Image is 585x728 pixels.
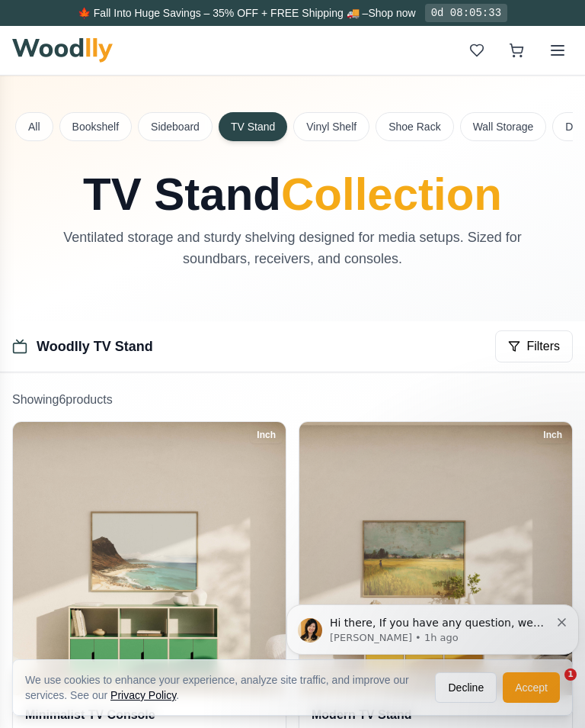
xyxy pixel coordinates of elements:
button: Wall Storage [460,112,547,141]
button: Filters [495,330,573,362]
span: 🍁 Fall Into Huge Savings – 35% OFF + FREE Shipping 🚚 – [78,7,368,19]
button: Bookshelf [59,112,132,141]
button: Vinyl Shelf [293,112,369,141]
span: 1 [564,668,577,681]
button: Shoe Rack [376,112,453,141]
img: Modern TV Stand [299,422,572,695]
a: Shop now [368,7,415,19]
button: Accept [503,672,560,703]
img: Woodlly [12,38,113,63]
h1: TV Stand [12,172,573,217]
span: Filters [526,337,560,356]
div: 0d 08:05:33 [425,4,507,22]
div: We use cookies to enhance your experience, analyze site traffic, and improve our services. See our . [25,672,423,703]
a: Privacy Policy [110,689,176,701]
button: Decline [435,672,497,703]
div: Inch [536,427,569,443]
img: Minimalist TV Console [13,422,286,695]
div: Inch [250,427,283,443]
button: All [15,112,53,141]
iframe: Intercom live chat [533,668,570,705]
button: TV Stand [219,112,287,141]
p: Showing 6 product s [12,391,573,409]
button: Sideboard [138,112,213,141]
iframe: Intercom notifications message [280,572,585,687]
span: Collection [281,169,502,220]
p: Ventilated storage and sturdy shelving designed for media setups. Sized for soundbars, receivers,... [37,227,548,269]
a: Woodlly TV Stand [37,339,153,354]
